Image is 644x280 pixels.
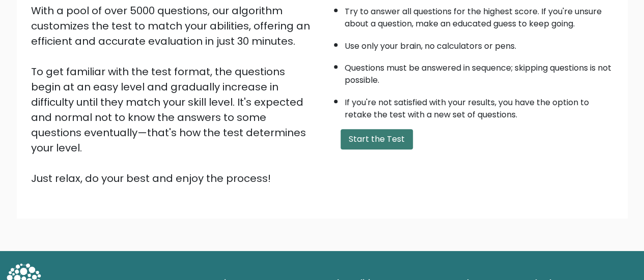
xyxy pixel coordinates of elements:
li: Use only your brain, no calculators or pens. [345,35,613,52]
li: If you're not satisfied with your results, you have the option to retake the test with a new set ... [345,91,613,121]
li: Questions must be answered in sequence; skipping questions is not possible. [345,57,613,86]
button: Start the Test [341,129,413,149]
li: Try to answer all questions for the highest score. If you're unsure about a question, make an edu... [345,1,613,30]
